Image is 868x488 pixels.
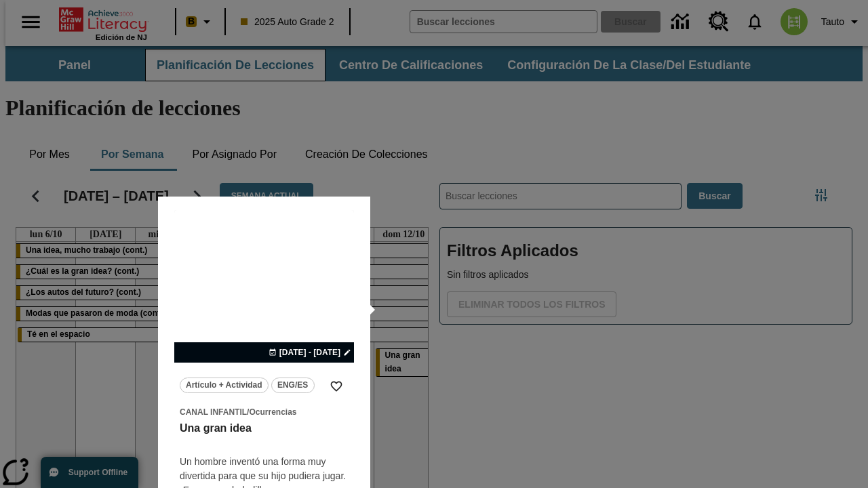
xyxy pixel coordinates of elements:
span: Canal Infantil [180,407,247,417]
button: Añadir a mis Favoritas [324,374,349,399]
button: Artículo + Actividad [180,378,269,393]
span: Artículo + Actividad [186,378,262,392]
span: Tema: Canal Infantil/Ocurrencias [180,405,349,419]
span: ENG/ES [277,378,308,392]
button: ENG/ES [271,378,315,393]
span: / [247,407,249,417]
span: [DATE] - [DATE] [279,346,340,359]
h4: undefined [180,436,349,452]
button: 12 oct - 12 oct Elegir fechas [266,346,354,359]
span: Ocurrencias [249,407,296,417]
h3: Una gran idea [180,422,349,436]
